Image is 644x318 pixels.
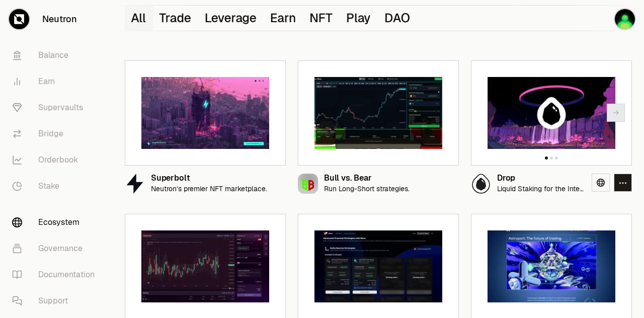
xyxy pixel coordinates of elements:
[488,230,615,302] img: Astroport preview image
[314,230,442,302] img: Delta Mars preview image
[151,185,267,193] p: Neutron’s premier NFT marketplace.
[4,288,109,314] a: Support
[4,95,109,121] a: Supervaults
[488,77,615,149] img: Drop preview image
[153,6,199,31] button: Trade
[264,6,303,31] button: Earn
[151,174,267,183] div: Superbolt
[141,77,269,149] img: Superbolt preview image
[125,6,153,31] button: All
[340,6,378,31] button: Play
[378,6,418,31] button: DAO
[4,42,109,68] a: Balance
[141,230,269,302] img: Mars preview image
[198,6,264,31] button: Leverage
[303,6,340,31] button: NFT
[4,121,109,147] a: Bridge
[497,174,584,183] div: Drop
[615,9,635,29] img: metute
[4,147,109,173] a: Orderbook
[324,185,410,193] p: Run Long-Short strategies.
[4,235,109,262] a: Governance
[497,185,584,193] p: Liquid Staking for the Interchain.
[4,262,109,288] a: Documentation
[4,68,109,95] a: Earn
[4,173,109,199] a: Stake
[324,174,410,183] div: Bull vs. Bear
[314,77,442,149] img: Bull vs. Bear preview image
[4,209,109,235] a: Ecosystem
